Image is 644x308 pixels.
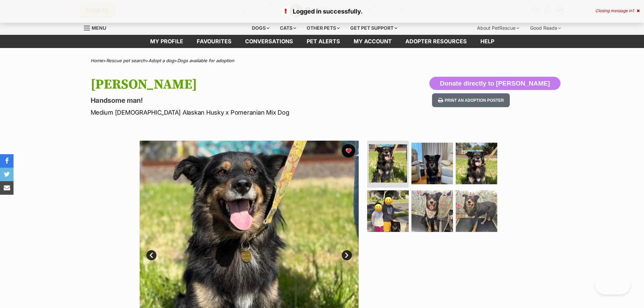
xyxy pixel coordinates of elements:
[342,144,355,158] button: favourite
[300,35,347,48] a: Pet alerts
[148,58,174,63] a: Adopt a dog
[247,21,274,35] div: Dogs
[92,25,106,31] span: Menu
[302,21,344,35] div: Other pets
[74,58,571,63] div: > > >
[595,274,630,294] iframe: Help Scout Beacon - Open
[190,35,238,48] a: Favourites
[456,190,497,232] img: Photo of Bixby
[177,58,234,63] a: Dogs available for adoption
[238,35,300,48] a: conversations
[106,58,145,63] a: Rescue pet search
[345,21,402,35] div: Get pet support
[275,21,301,35] div: Cats
[342,250,352,260] a: Next
[91,96,377,105] p: Handsome man!
[399,35,474,48] a: Adopter resources
[7,7,637,16] p: Logged in successfully.
[632,8,634,13] span: 1
[474,35,501,48] a: Help
[146,250,157,260] a: Prev
[84,21,111,33] a: Menu
[429,77,560,90] button: Donate directly to [PERSON_NAME]
[347,35,399,48] a: My account
[525,21,566,35] div: Good Reads
[411,190,453,232] img: Photo of Bixby
[367,190,409,232] img: Photo of Bixby
[411,143,453,184] img: Photo of Bixby
[432,93,510,107] button: Print an adoption poster
[91,108,377,117] p: Medium [DEMOGRAPHIC_DATA] Alaskan Husky x Pomeranian Mix Dog
[472,21,524,35] div: About PetRescue
[143,35,190,48] a: My profile
[456,143,497,184] img: Photo of Bixby
[91,58,103,63] a: Home
[369,144,407,183] img: Photo of Bixby
[91,77,377,92] h1: [PERSON_NAME]
[595,8,640,13] div: Closing message in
